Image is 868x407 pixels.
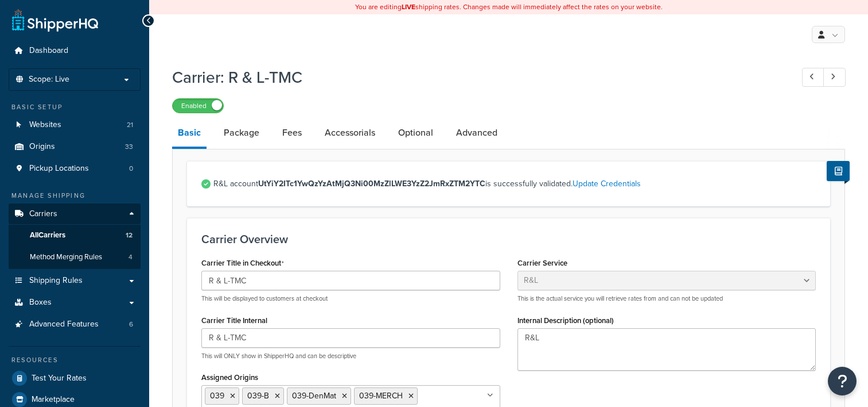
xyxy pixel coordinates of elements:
[9,247,141,268] a: Method Merging Rules4
[126,231,133,240] span: 12
[30,252,102,262] span: Method Merging Rules
[29,209,57,219] span: Carriers
[201,316,267,325] label: Carrier Title Internal
[9,225,141,246] a: AllCarriers12
[29,320,99,329] span: Advanced Features
[32,374,87,383] span: Test Your Rates
[32,395,75,405] span: Marketplace
[9,247,141,268] li: Method Merging Rules
[319,119,381,147] a: Accessorials
[9,114,141,136] a: Websites21
[29,142,55,152] span: Origins
[517,259,567,267] label: Carrier Service
[30,231,65,240] span: All Carriers
[9,368,141,389] a: Test Your Rates
[392,119,439,147] a: Optional
[9,191,141,201] div: Manage Shipping
[802,68,824,87] a: Previous Record
[517,316,614,325] label: Internal Description (optional)
[129,252,133,262] span: 4
[9,203,141,225] a: Carriers
[450,119,503,147] a: Advanced
[213,176,816,192] span: R&L account is successfully validated.
[201,259,284,268] label: Carrier Title in Checkout
[201,233,816,245] h3: Carrier Overview
[125,142,133,152] span: 33
[9,314,141,335] li: Advanced Features
[29,298,52,308] span: Boxes
[9,136,141,158] li: Origins
[173,99,223,113] label: Enabled
[201,294,500,303] p: This will be displayed to customers at checkout
[218,119,265,147] a: Package
[129,164,133,174] span: 0
[517,328,816,371] textarea: R&L
[9,114,141,136] li: Websites
[292,390,336,402] span: 039-DenMat
[9,136,141,158] a: Origins33
[9,314,141,335] a: Advanced Features6
[129,320,133,329] span: 6
[9,355,141,365] div: Resources
[9,270,141,291] a: Shipping Rules
[127,120,133,130] span: 21
[172,66,781,89] h1: Carrier: R & L-TMC
[827,161,850,181] button: Show Help Docs
[258,178,485,190] strong: UtYiY2ITc1YwQzYzAtMjQ3Ni00MzZlLWE3YzZ2JmRxZTM2YTC
[573,178,641,190] a: Update Credentials
[823,68,846,87] a: Next Record
[9,40,141,62] a: Dashboard
[29,164,89,174] span: Pickup Locations
[201,373,258,382] label: Assigned Origins
[210,390,224,402] span: 039
[172,119,207,149] a: Basic
[828,367,857,396] button: Open Resource Center
[29,120,61,130] span: Websites
[9,158,141,179] a: Pickup Locations0
[9,292,141,313] a: Boxes
[402,2,415,12] b: LIVE
[9,203,141,269] li: Carriers
[29,276,83,286] span: Shipping Rules
[201,352,500,360] p: This will ONLY show in ShipperHQ and can be descriptive
[277,119,308,147] a: Fees
[359,390,403,402] span: 039-MERCH
[517,294,816,303] p: This is the actual service you will retrieve rates from and can not be updated
[247,390,269,402] span: 039-B
[9,102,141,112] div: Basic Setup
[29,75,69,85] span: Scope: Live
[29,46,68,56] span: Dashboard
[9,158,141,179] li: Pickup Locations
